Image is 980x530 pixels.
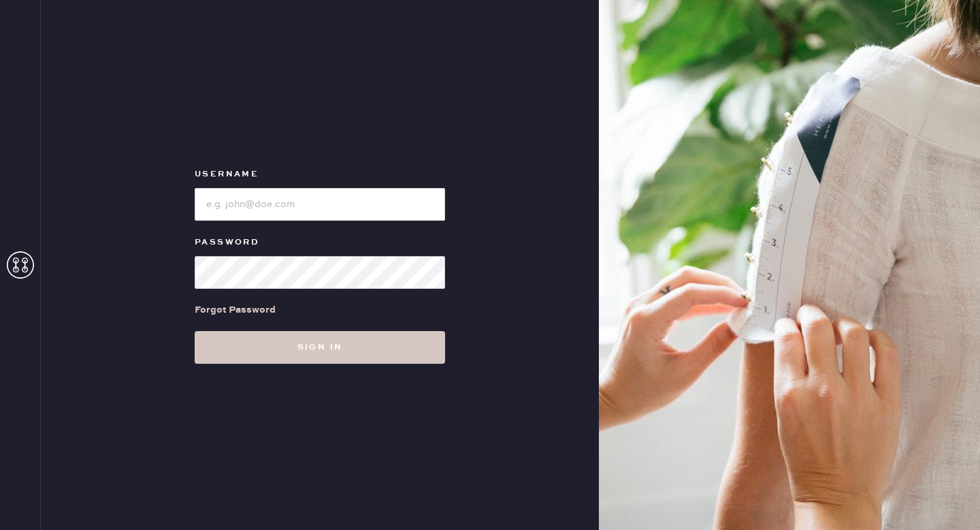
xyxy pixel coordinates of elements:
[195,166,445,183] label: Username
[195,289,276,331] a: Forgot Password
[195,234,445,251] label: Password
[195,302,276,317] div: Forgot Password
[195,331,445,364] button: Sign in
[195,188,445,221] input: e.g. john@doe.com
